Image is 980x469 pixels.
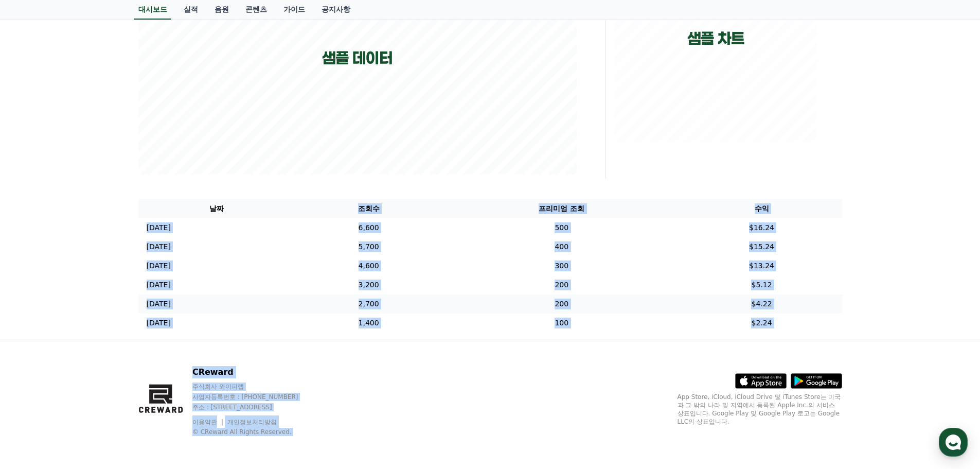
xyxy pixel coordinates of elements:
[68,326,133,352] a: 대화
[442,256,681,275] td: 300
[442,314,681,333] td: 100
[159,342,171,350] span: 설정
[678,393,842,426] p: App Store, iCloud, iCloud Drive 및 iTunes Store는 미국과 그 밖의 나라 및 지역에서 등록된 Apple Inc.의 서비스 상표입니다. Goo...
[192,403,318,411] p: 주소 : [STREET_ADDRESS]
[682,218,842,237] td: $16.24
[295,294,442,314] td: 2,700
[147,318,171,328] p: [DATE]
[682,237,842,256] td: $15.24
[192,383,318,391] p: 주식회사 와이피랩
[192,393,318,401] p: 사업자등록번호 : [PHONE_NUMBER]
[295,218,442,237] td: 6,600
[682,314,842,333] td: $2.24
[682,256,842,275] td: $13.24
[227,419,277,426] a: 개인정보처리방침
[192,428,318,436] p: © CReward All Rights Reserved.
[322,49,393,67] p: 샘플 데이터
[295,314,442,333] td: 1,400
[442,199,681,218] th: 프리미엄 조회
[147,222,171,233] p: [DATE]
[147,241,171,252] p: [DATE]
[192,419,225,426] a: 이용약관
[32,342,39,350] span: 홈
[682,294,842,314] td: $4.22
[147,299,171,309] p: [DATE]
[295,256,442,275] td: 4,600
[442,294,681,314] td: 200
[442,218,681,237] td: 500
[133,326,198,352] a: 설정
[295,275,442,294] td: 3,200
[94,342,106,351] span: 대화
[682,199,842,218] th: 수익
[3,326,68,352] a: 홈
[147,260,171,271] p: [DATE]
[147,280,171,290] p: [DATE]
[192,366,318,378] p: CReward
[442,275,681,294] td: 200
[295,199,442,218] th: 조회수
[138,199,296,218] th: 날짜
[687,29,744,48] p: 샘플 차트
[442,237,681,256] td: 400
[682,275,842,294] td: $5.12
[295,237,442,256] td: 5,700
